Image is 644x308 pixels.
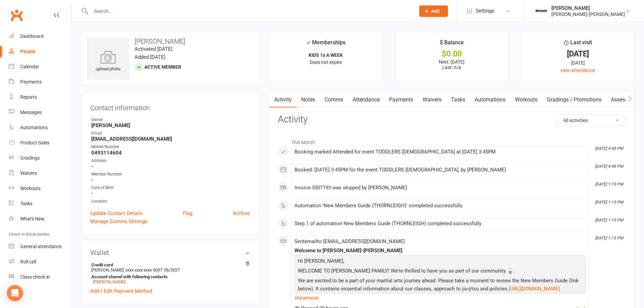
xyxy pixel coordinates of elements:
[91,177,250,183] strong: -
[91,130,250,137] div: Email
[20,94,37,100] div: Reports
[91,136,250,142] strong: [EMAIL_ADDRESS][DOMAIN_NAME]
[309,52,343,58] strong: KIDS 1x A WEEK
[90,217,147,226] a: Manage Comms Settings
[294,167,586,173] div: Booked: [DATE] 3:45PM for the event TODDLERS [DEMOGRAPHIC_DATA], by [PERSON_NAME]
[90,287,152,295] a: Add / Edit Payment Method
[91,122,250,128] strong: [PERSON_NAME]
[595,182,623,187] i: [DATE] 1:19 PM
[20,201,32,206] div: Tasks
[20,49,35,54] div: People
[9,90,71,105] a: Reports
[296,277,584,294] p: We are excited to be a part of your martial arts journey ahead. Please take a moment to review th...
[20,79,42,85] div: Payments
[20,259,36,264] div: Roll call
[440,38,464,50] div: $ Balance
[476,3,494,19] span: Settings
[418,92,446,108] a: Waivers
[90,101,250,112] h3: Contact information
[9,254,71,269] a: Roll call
[294,221,586,227] div: Step 1 of automation New Members Guide (THORNLEIGH) completed successfully
[20,155,40,161] div: Gradings
[9,150,71,166] a: Gradings
[419,5,448,17] button: Add
[9,59,71,74] a: Calendar
[8,7,25,24] a: Clubworx
[9,74,71,90] a: Payments
[595,218,623,222] i: [DATE] 1:15 PM
[551,5,625,11] div: [PERSON_NAME]
[294,293,586,303] a: show more
[20,186,41,191] div: Workouts
[7,285,23,301] div: Open Intercom Messenger
[135,46,172,52] time: Activated [DATE]
[164,267,180,273] span: 06/2027
[542,92,606,108] a: Gradings / Promotions
[91,117,250,123] div: Owner
[20,216,45,221] div: What's New
[89,6,410,16] input: Search...
[9,135,71,150] a: Product Sales
[9,120,71,135] a: Automations
[91,190,250,196] strong: -
[90,249,250,256] h3: Wallet
[595,236,623,240] i: [DATE] 1:15 PM
[91,150,250,156] strong: 0493114604
[144,64,181,70] span: Active member
[402,50,502,57] div: $0.00
[528,59,628,67] div: [DATE]
[402,59,502,70] p: Next: [DATE] Last: n/a
[306,40,310,46] i: ✓
[9,239,71,254] a: General attendance kiosk mode
[20,274,50,280] div: Class check-in
[595,164,623,169] i: [DATE] 4:48 PM
[278,135,626,146] li: This Month
[431,8,439,14] span: Add
[294,248,586,254] div: Welcome to [PERSON_NAME]-[PERSON_NAME]
[9,196,71,211] a: Tasks
[90,209,143,217] a: Update Contact Details
[310,60,342,65] span: Does not expire
[9,269,71,285] a: Class kiosk mode
[87,50,129,73] div: upload photo
[9,166,71,181] a: Waivers
[91,144,250,150] div: Mobile Number
[296,267,584,277] p: WELCOME TO [PERSON_NAME] FAMILY! We’re thrilled to have you as part of our community 🥋.
[91,163,250,169] strong: -
[470,92,510,108] a: Automations
[90,261,250,285] li: [PERSON_NAME]
[269,92,296,108] a: Activity
[320,92,348,108] a: Comms
[93,279,125,284] a: [PERSON_NAME]
[125,267,162,273] span: xxxx xxxx xxxx 0097
[446,92,470,108] a: Tasks
[20,125,48,130] div: Automations
[91,171,250,177] div: Member Number
[294,203,586,209] div: Automation 'New Members Guide (THORNLEIGH)' completed successfully
[9,211,71,227] a: What's New
[20,33,44,39] div: Dashboard
[278,114,626,125] h3: Activity
[87,38,253,45] h3: [PERSON_NAME]
[20,170,37,176] div: Waivers
[20,64,39,69] div: Calendar
[564,38,592,50] div: Last visit
[595,200,623,205] i: [DATE] 1:15 PM
[91,185,250,191] div: Date of Birth
[91,274,246,279] strong: Account shared with following contacts
[294,185,586,191] div: Invoice 5507193 was skipped by [PERSON_NAME]
[183,209,192,217] a: Flag
[348,92,384,108] a: Attendance
[510,92,542,108] a: Workouts
[296,257,584,267] p: Hi [PERSON_NAME],
[534,4,548,18] img: thumb_image1722295729.png
[91,198,250,205] div: Location
[20,140,49,145] div: Product Sales
[135,54,165,60] time: Added [DATE]
[294,149,586,155] div: Booking marked Attended for event TODDLERS [DEMOGRAPHIC_DATA] at [DATE] 3:45PM
[9,29,71,44] a: Dashboard
[560,68,595,73] a: view attendance
[551,11,625,17] div: [PERSON_NAME]-[PERSON_NAME]
[384,92,418,108] a: Payments
[20,244,62,249] div: General attendance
